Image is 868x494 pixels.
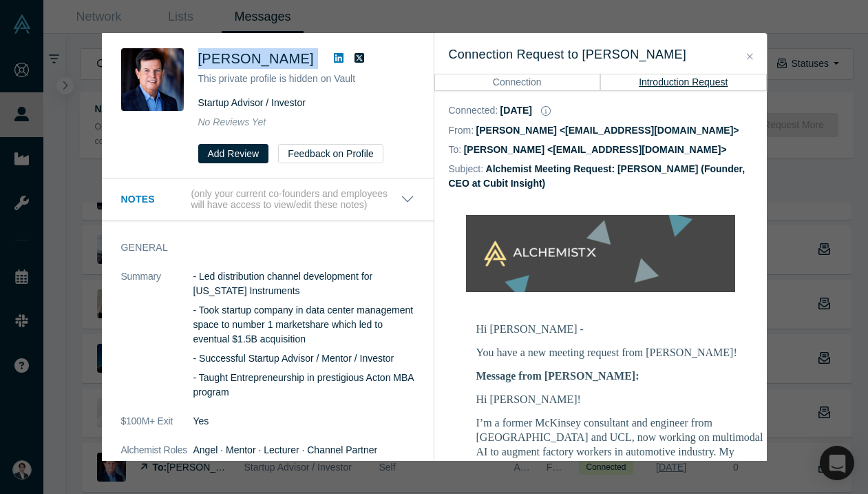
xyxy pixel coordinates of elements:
dd: Alchemist Meeting Request: [PERSON_NAME] (Founder, CEO at Cubit Insight) [449,163,745,189]
dd: [DATE] [500,105,532,116]
button: Add Review [198,144,269,163]
dd: [PERSON_NAME] <[EMAIL_ADDRESS][DOMAIN_NAME]> [476,125,739,136]
p: - Taught Entrepreneurship in prestigious Acton MBA program [193,371,414,400]
button: Notes (only your current co-founders and employees will have access to view/edit these notes) [121,188,414,212]
b: Message from [PERSON_NAME]: [476,370,639,382]
button: Close [743,49,757,65]
dt: Summary [121,269,193,414]
dt: $100M+ Exit [121,414,193,443]
h3: Notes [121,192,189,207]
h3: General [121,240,395,255]
img: Dave Perry's Profile Image [121,48,184,111]
p: You have a new meeting request from [PERSON_NAME]! [476,345,765,360]
dt: Connected : [449,103,498,118]
dd: Yes [193,414,414,429]
p: Hi [PERSON_NAME]! [476,392,765,406]
p: - Took startup company in data center management space to number 1 marketshare which led to event... [193,303,414,347]
p: This private profile is hidden on Vault [198,72,414,86]
h3: Connection Request to [PERSON_NAME] [449,45,752,64]
img: banner-small-topicless-alchx.png [466,215,735,292]
button: Connection [434,74,601,90]
button: Introduction Request [600,74,767,90]
button: Feedback on Profile [278,144,383,163]
dt: Subject: [449,162,484,176]
dt: From: [449,123,474,138]
dt: To: [449,143,462,157]
dd: [PERSON_NAME] <[EMAIL_ADDRESS][DOMAIN_NAME]> [464,144,727,155]
span: [PERSON_NAME] [198,51,314,66]
dt: Alchemist Roles [121,443,193,472]
span: No Reviews Yet [198,116,266,127]
p: - Led distribution channel development for [US_STATE] Instruments [193,269,414,298]
p: - Successful Startup Advisor / Mentor / Investor [193,351,414,366]
span: Startup Advisor / Investor [198,97,306,108]
dd: Angel · Mentor · Lecturer · Channel Partner [193,443,414,457]
p: Hi [PERSON_NAME] - [476,322,765,336]
p: (only your current co-founders and employees will have access to view/edit these notes) [191,188,400,212]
